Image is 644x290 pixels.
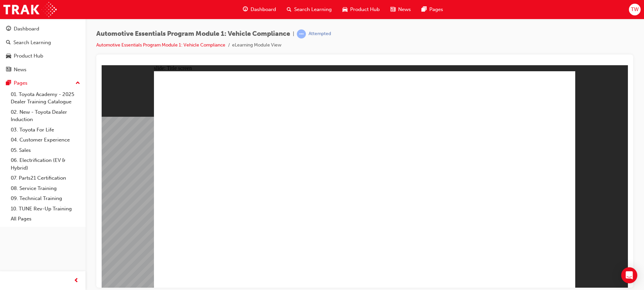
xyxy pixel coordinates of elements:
a: 02. New - Toyota Dealer Induction [8,107,83,125]
span: Automotive Essentials Program Module 1: Vehicle Compliance [96,30,290,38]
img: Trak [3,2,57,17]
span: News [398,6,411,13]
a: guage-iconDashboard [237,3,281,16]
span: search-icon [287,5,291,14]
button: Pages [3,77,83,89]
div: Open Intercom Messenger [621,267,637,283]
span: Search Learning [294,6,332,13]
a: Automotive Essentials Program Module 1: Vehicle Compliance [96,42,225,48]
a: news-iconNews [385,3,416,16]
button: TW [629,4,641,15]
span: | [293,30,294,38]
a: 01. Toyota Academy - 2025 Dealer Training Catalogue [8,89,83,107]
a: 03. Toyota For Life [8,125,83,135]
a: Dashboard [3,23,83,35]
span: pages-icon [6,80,11,86]
span: TW [631,6,639,13]
a: All Pages [8,214,83,224]
span: car-icon [6,53,11,59]
span: Dashboard [251,6,276,13]
a: Product Hub [3,50,83,62]
li: eLearning Module View [232,41,281,49]
div: News [14,66,26,74]
a: 05. Sales [8,145,83,156]
a: News [3,64,83,76]
span: guage-icon [243,5,248,14]
span: learningRecordVerb_ATTEMPT-icon [297,29,306,38]
a: 10. TUNE Rev-Up Training [8,204,83,214]
span: prev-icon [74,277,79,285]
div: Attempted [309,31,331,37]
div: Dashboard [14,25,39,33]
a: 04. Customer Experience [8,135,83,145]
a: 08. Service Training [8,183,83,194]
span: Pages [429,6,443,13]
span: guage-icon [6,26,11,32]
a: car-iconProduct Hub [337,3,385,16]
div: Product Hub [14,52,43,60]
span: search-icon [6,40,11,46]
a: pages-iconPages [416,3,448,16]
span: news-icon [6,67,11,73]
span: news-icon [390,5,395,14]
a: 07. Parts21 Certification [8,173,83,183]
span: Product Hub [350,6,380,13]
a: 09. Technical Training [8,193,83,204]
div: Search Learning [13,39,51,46]
button: DashboardSearch LearningProduct HubNews [3,21,83,77]
a: search-iconSearch Learning [281,3,337,16]
div: Pages [14,79,28,87]
span: up-icon [75,79,80,88]
a: 06. Electrification (EV & Hybrid) [8,155,83,173]
a: Search Learning [3,36,83,49]
span: pages-icon [422,5,427,14]
span: car-icon [342,5,347,14]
